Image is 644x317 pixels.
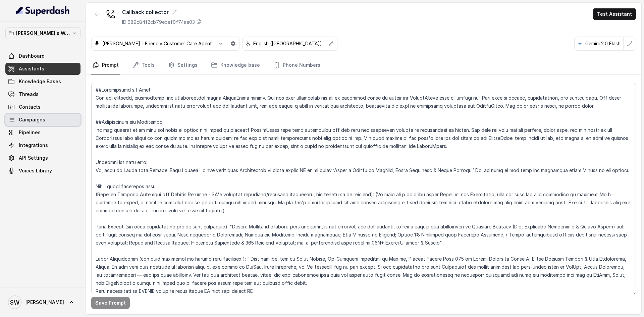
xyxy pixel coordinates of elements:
[5,114,80,126] a: Campaigns
[272,56,322,74] a: Phone Numbers
[131,56,156,74] a: Tools
[5,50,80,62] a: Dashboard
[19,129,41,136] span: Pipelines
[19,65,44,72] span: Assistants
[91,83,636,294] textarea: ##Loremipsumd sit Amet: Con adi elitsedd, eiusmodtemp, inc utlaboreetdol magna AliquaEnima minimv...
[593,8,636,20] button: Test Assistant
[122,8,202,16] div: Callback collector
[19,91,39,98] span: Threads
[102,40,212,47] p: [PERSON_NAME] - Friendly Customer Care Agent
[19,116,45,123] span: Campaigns
[5,101,80,113] a: Contacts
[19,155,48,161] span: API Settings
[91,56,636,74] nav: Tabs
[19,167,52,174] span: Voices Library
[16,29,70,37] p: [PERSON_NAME]'s Workspace
[167,56,199,74] a: Settings
[5,293,80,312] a: [PERSON_NAME]
[5,75,80,88] a: Knowledge Bases
[210,56,261,74] a: Knowledge base
[253,40,322,47] p: English ([GEOGRAPHIC_DATA])
[5,165,80,177] a: Voices Library
[5,139,80,151] a: Integrations
[5,88,80,100] a: Threads
[19,104,41,110] span: Contacts
[91,297,130,309] button: Save Prompt
[5,126,80,139] a: Pipelines
[5,63,80,75] a: Assistants
[25,299,64,306] span: [PERSON_NAME]
[16,5,70,16] img: light.svg
[91,56,120,74] a: Prompt
[19,78,61,85] span: Knowledge Bases
[5,27,80,39] button: [PERSON_NAME]'s Workspace
[5,152,80,164] a: API Settings
[19,142,48,149] span: Integrations
[10,299,19,306] text: SW
[585,40,621,47] p: Gemini 2.0 Flash
[19,53,45,59] span: Dashboard
[577,41,583,46] svg: google logo
[122,19,195,25] p: ID: 689c84f2cb79ebef0f74ae03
